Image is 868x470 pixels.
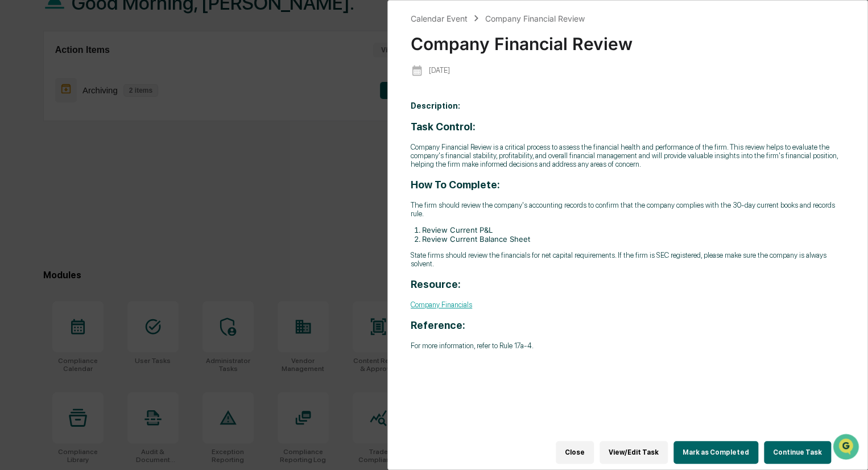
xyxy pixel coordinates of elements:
[673,441,758,464] button: Mark as Completed
[411,319,465,331] strong: Reference:
[82,145,92,154] div: 🗄️
[39,87,187,98] div: Start new chat
[411,341,845,350] p: For more information, refer to Rule 17a-4.
[411,251,845,268] p: State firms should review the financials for net capital requirements. If the firm is SEC registe...
[411,121,476,133] strong: Task Control:
[411,101,460,110] b: Description:
[80,192,138,201] a: Powered byPylon
[11,145,20,154] div: 🖐️
[411,278,461,290] strong: Resource:
[411,143,845,168] p: Company Financial Review is a critical process to assess the financial health and performance of ...
[422,225,845,234] li: Review Current P&L
[39,98,144,108] div: We're available if you need us!
[30,52,188,64] input: Clear
[94,143,141,155] span: Attestations
[485,14,584,23] div: Company Financial Review
[193,90,207,104] button: Start new chat
[78,139,146,159] a: 🗄️Attestations
[422,234,845,244] li: Review Current Balance Sheet
[11,166,20,175] div: 🔎
[411,179,500,191] strong: How To Complete:
[411,201,845,218] p: The firm should review the company's accounting records to confirm that the company complies with...
[11,24,207,42] p: How can we help?
[429,66,450,75] p: [DATE]
[411,300,472,309] a: Company Financials
[11,87,32,108] img: 1746055101610-c473b297-6a78-478c-a979-82029cc54cd1
[832,432,862,463] iframe: Open customer support
[7,160,76,181] a: 🔎Data Lookup
[113,193,138,201] span: Pylon
[411,24,845,54] div: Company Financial Review
[7,139,78,159] a: 🖐️Preclearance
[411,14,468,23] div: Calendar Event
[600,441,668,464] button: View/Edit Task
[23,165,72,176] span: Data Lookup
[556,441,594,464] button: Close
[23,143,73,155] span: Preclearance
[764,441,831,464] button: Continue Task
